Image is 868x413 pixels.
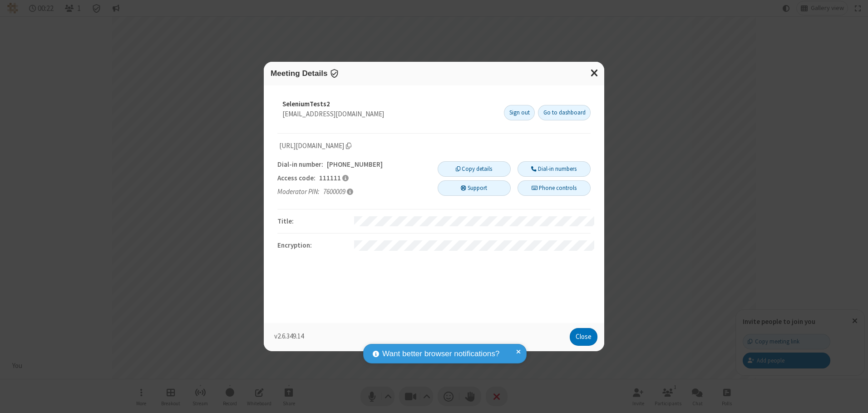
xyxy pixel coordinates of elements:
span: Moderator PIN: [277,187,320,197]
button: Close [570,328,597,346]
span: Want better browser notifications? [382,348,499,360]
span: 7600009 [323,187,345,196]
span: Access code: [277,173,316,184]
div: Encryption : [274,240,354,251]
span: Copy meeting link [279,141,351,151]
div: Title : [274,216,354,227]
button: Close modal [585,62,604,84]
span: Encryption enabled [330,69,339,78]
div: SeleniumTests2 [282,99,497,109]
span: Participants should use this access code to connect to the meeting. [342,174,349,182]
span: [PHONE_NUMBER] [327,160,383,169]
a: Go to dashboard [538,105,591,120]
button: Copy details [438,161,511,177]
span: Dial-in number: [277,159,323,170]
span: Meeting Details [271,69,328,78]
p: v2.6.349.14 [274,331,567,346]
button: Dial-in numbers [518,161,591,177]
div: [EMAIL_ADDRESS][DOMAIN_NAME] [282,109,497,119]
span: 111111 [319,174,341,182]
button: Sign out [504,105,535,120]
button: Phone controls [518,180,591,196]
button: Support [438,180,511,196]
span: As the meeting organizer, entering this PIN gives you access to moderator and other administrativ... [347,188,353,195]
